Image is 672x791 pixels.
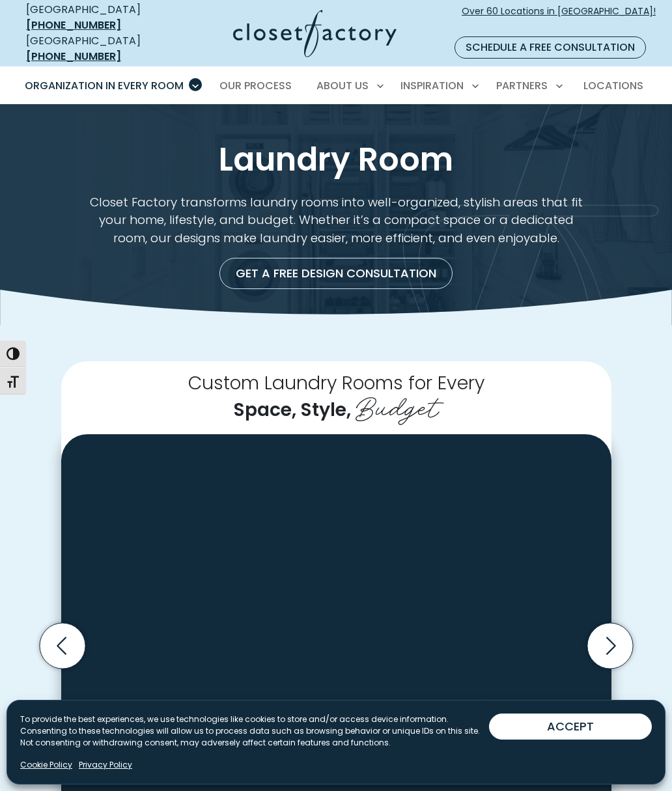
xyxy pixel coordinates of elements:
[35,618,91,674] button: Previous slide
[316,78,369,93] span: About Us
[35,141,637,178] h1: Laundry Room
[219,78,292,93] span: Our Process
[16,68,656,104] nav: Primary Menu
[26,18,121,33] a: [PHONE_NUMBER]
[219,258,453,289] a: Get a Free Design Consultation
[26,49,121,64] a: [PHONE_NUMBER]
[20,759,72,771] a: Cookie Policy
[25,78,184,93] span: Organization in Every Room
[26,33,168,64] div: [GEOGRAPHIC_DATA]
[356,384,439,426] span: Budget
[234,396,351,423] span: Space, Style,
[26,2,168,33] div: [GEOGRAPHIC_DATA]
[188,370,484,396] span: Custom Laundry Rooms for Every
[496,78,548,93] span: Partners
[87,193,585,247] p: Closet Factory transforms laundry rooms into well-organized, stylish areas that fit your home, li...
[489,714,652,740] button: ACCEPT
[583,78,643,93] span: Locations
[233,10,397,57] img: Closet Factory Logo
[79,759,132,771] a: Privacy Policy
[462,5,656,32] span: Over 60 Locations in [GEOGRAPHIC_DATA]!
[400,78,464,93] span: Inspiration
[455,36,646,59] a: Schedule a Free Consultation
[582,618,638,674] button: Next slide
[20,714,489,749] p: To provide the best experiences, we use technologies like cookies to store and/or access device i...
